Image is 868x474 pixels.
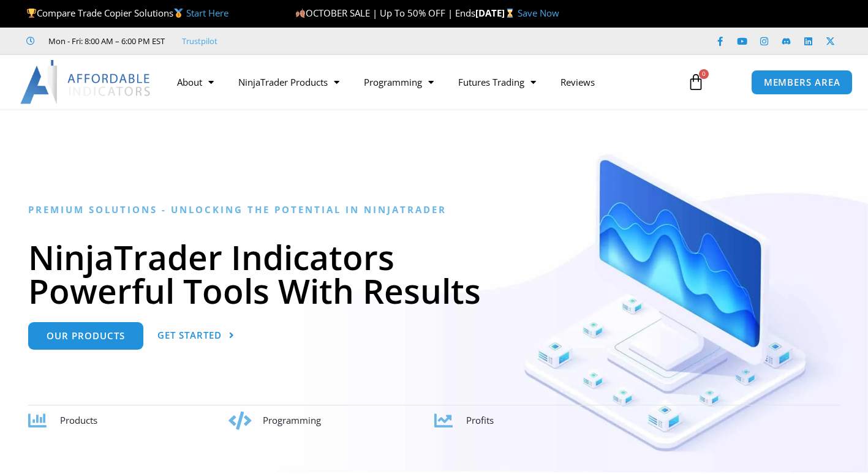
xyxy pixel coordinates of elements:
img: LogoAI | Affordable Indicators – NinjaTrader [20,60,152,104]
a: Programming [352,68,446,96]
span: Compare Trade Copier Solutions [26,7,228,19]
strong: [DATE] [475,7,518,19]
a: About [165,68,226,96]
span: Profits [466,414,494,426]
span: Products [60,414,97,426]
img: ⌛ [505,9,515,18]
span: Our Products [47,331,125,340]
a: Our Products [28,322,143,350]
span: 0 [699,69,709,79]
span: Get Started [157,331,222,340]
a: Start Here [186,7,228,19]
a: Save Now [518,7,559,19]
span: Mon - Fri: 8:00 AM – 6:00 PM EST [45,34,165,48]
a: Get Started [157,322,235,350]
h6: Premium Solutions - Unlocking the Potential in NinjaTrader [28,204,840,216]
span: OCTOBER SALE | Up To 50% OFF | Ends [295,7,475,19]
span: MEMBERS AREA [764,78,840,87]
nav: Menu [165,68,677,96]
h1: NinjaTrader Indicators Powerful Tools With Results [28,240,840,307]
a: Trustpilot [182,34,217,48]
a: 0 [669,64,723,100]
a: Reviews [548,68,607,96]
a: MEMBERS AREA [751,70,853,95]
img: 🥇 [174,9,183,18]
img: 🏆 [27,9,36,18]
img: 🍂 [296,9,305,18]
a: Futures Trading [446,68,548,96]
a: NinjaTrader Products [226,68,352,96]
span: Programming [263,414,321,426]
